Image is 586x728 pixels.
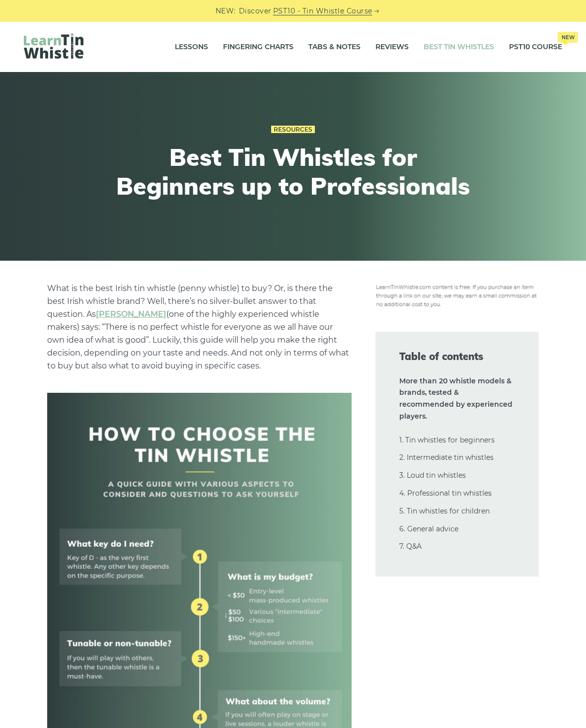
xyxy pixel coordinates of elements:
a: 1. Tin whistles for beginners [399,436,495,444]
p: What is the best Irish tin whistle (penny whistle) to buy? Or, is there the best Irish whistle br... [47,282,351,372]
a: 6. General advice [399,524,458,533]
a: undefined (opens in a new tab) [96,309,166,319]
strong: More than 20 whistle models & brands, tested & recommended by experienced players. [399,376,513,421]
a: 2. Intermediate tin whistles [399,453,494,462]
a: Tabs & Notes [308,35,361,60]
img: LearnTinWhistle.com [24,33,83,59]
a: 5. Tin whistles for children [399,507,490,515]
span: Table of contents [399,350,515,364]
a: Reviews [375,35,409,60]
a: Fingering Charts [223,35,293,60]
a: Resources [271,126,315,134]
a: 7. Q&A [399,542,422,551]
a: Lessons [175,35,208,60]
h1: Best Tin Whistles for Beginners up to Professionals [110,143,476,200]
img: disclosure [375,282,539,308]
a: Best Tin Whistles [424,35,494,60]
a: PST10 CourseNew [509,35,562,60]
a: 4. Professional tin whistles [399,489,492,498]
span: New [558,32,578,43]
a: 3. Loud tin whistles [399,471,466,480]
